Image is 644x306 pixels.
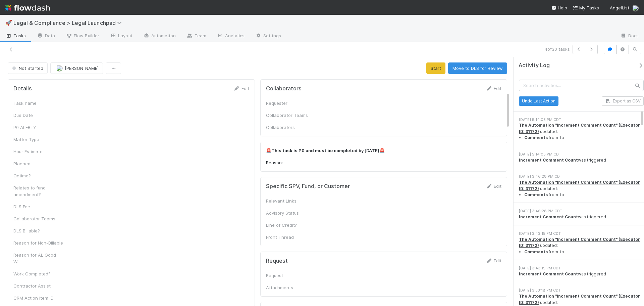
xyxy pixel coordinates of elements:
[266,284,316,291] div: Attachments
[266,112,316,119] div: Collaborator Teams
[519,288,644,293] div: [DATE] 3:33:18 PM CDT
[13,160,64,167] div: Planned
[519,271,644,277] div: was triggered
[13,100,64,106] div: Task name
[519,236,644,255] div: updated:
[266,147,502,154] p: 🚨 🚨
[519,180,640,191] a: The Automation "Increment Comment Count" (Executor ID: 31172)
[13,215,64,222] div: Collaborator Teams
[13,184,64,198] div: Relates to fund amendment?
[13,136,64,143] div: Matter Type
[32,31,60,42] a: Data
[250,31,286,42] a: Settings
[519,96,558,106] button: Undo Last Action
[13,19,125,26] span: Legal & Compliance > Legal Launchpad
[13,148,64,155] div: Hour Estimate
[266,160,502,166] p: Reason:
[266,183,350,190] h5: Specific SPV, Fund, or Customer
[233,86,249,91] a: Edit
[266,258,288,264] h5: Request
[11,65,43,71] span: Not Started
[56,65,63,72] img: avatar_ba76ddef-3fd0-4be4-9bc3-126ad567fcd5.png
[13,227,64,234] div: DLS Billable?
[13,203,64,210] div: DLS Fee
[181,31,212,42] a: Team
[486,86,501,91] a: Edit
[138,31,181,42] a: Automation
[13,124,64,131] div: P0 ALERT?
[13,295,64,301] div: CRM Action Item ID
[632,5,639,11] img: avatar_ba76ddef-3fd0-4be4-9bc3-126ad567fcd5.png
[519,214,644,220] div: was triggered
[13,252,64,265] div: Reason for AL Good Will
[266,210,316,216] div: Advisory Status
[266,198,316,204] div: Relevant Links
[519,122,644,141] div: updated:
[519,174,644,179] div: [DATE] 3:46:28 PM CDT
[448,62,507,74] button: Move to DLS for Review
[519,179,644,198] div: updated:
[486,258,501,263] a: Edit
[551,4,567,11] div: Help
[519,62,550,69] span: Activity Log
[50,62,103,74] button: [PERSON_NAME]
[519,265,644,271] div: [DATE] 3:43:15 PM CDT
[519,214,578,219] a: Increment Comment Count
[519,80,644,91] input: Search activities...
[65,65,99,71] span: [PERSON_NAME]
[524,249,548,254] strong: Comments
[602,96,644,106] button: Export as CSV
[212,31,250,42] a: Analytics
[13,85,32,92] h5: Details
[519,208,644,214] div: [DATE] 3:46:28 PM CDT
[266,234,316,241] div: Front Thread
[524,135,548,140] strong: Comments
[519,158,578,163] a: Increment Comment Count
[8,62,48,74] button: Not Started
[610,5,629,10] span: AngelList
[271,148,379,153] strong: This task is P0 and must be completed by [DATE]
[519,231,644,236] div: [DATE] 3:43:15 PM CDT
[519,123,640,134] a: The Automation "Increment Comment Count" (Executor ID: 31172)
[266,100,316,106] div: Requester
[13,282,64,289] div: Contractor Assist
[519,271,578,276] a: Increment Comment Count
[519,237,640,248] a: The Automation "Increment Comment Count" (Executor ID: 31172)
[13,239,64,246] div: Reason for Non-Billable
[66,32,99,39] span: Flow Builder
[266,222,316,228] div: Line of Credit?
[519,117,644,123] div: [DATE] 5:14:05 PM CDT
[13,270,64,277] div: Work Completed?
[519,157,644,163] div: was triggered
[266,272,316,279] div: Request
[545,46,570,52] span: 4 of 30 tasks
[519,294,640,305] a: The Automation "Increment Comment Count" (Executor ID: 31172)
[5,20,12,26] span: 🚀
[524,249,644,255] li: from to
[266,124,316,131] div: Collaborators
[615,31,644,42] a: Docs
[524,135,644,141] li: from to
[486,183,501,189] a: Edit
[573,4,599,11] a: My Tasks
[13,112,64,119] div: Due Date
[105,31,138,42] a: Layout
[13,172,64,179] div: Ontime?
[5,2,50,13] img: logo-inverted-e16ddd16eac7371096b0.svg
[5,32,26,39] span: Tasks
[426,62,445,74] button: Start
[60,31,105,42] a: Flow Builder
[573,5,599,10] span: My Tasks
[524,192,644,198] li: from to
[524,192,548,197] strong: Comments
[266,85,302,92] h5: Collaborators
[519,151,644,157] div: [DATE] 5:14:05 PM CDT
